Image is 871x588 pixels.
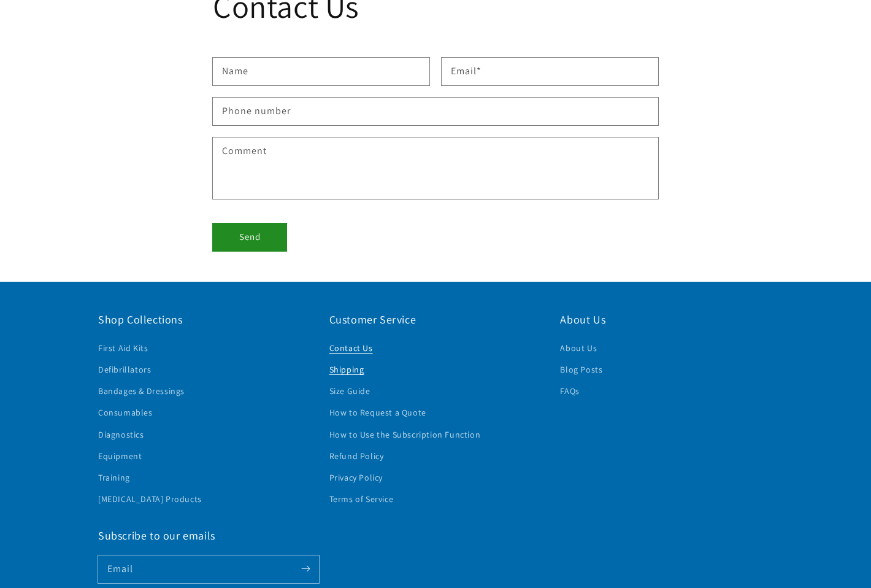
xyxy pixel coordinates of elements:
[560,381,579,402] a: FAQs
[98,341,148,359] a: First Aid Kits
[213,223,286,251] button: Send
[98,359,151,381] a: Defibrillators
[699,563,843,581] span: Your quote is successfully added
[560,341,597,359] a: About Us
[98,381,185,402] a: Bandages & Dressings
[329,467,383,489] a: Privacy Policy
[329,424,481,446] a: How to Use the Subscription Function
[98,424,144,446] a: Diagnostics
[98,402,153,424] a: Consumables
[329,489,394,510] a: Terms of Service
[98,312,311,327] h2: Shop Collections
[98,528,773,543] h2: Subscribe to our emails
[329,359,364,381] a: Shipping
[329,341,373,359] a: Contact Us
[560,312,773,327] h2: About Us
[329,312,542,327] h2: Customer Service
[329,446,384,467] a: Refund Policy
[98,446,142,467] a: Equipment
[292,555,319,582] button: Subscribe
[329,381,370,402] a: Size Guide
[98,467,130,489] a: Training
[98,489,202,510] a: [MEDICAL_DATA] Products
[560,359,602,381] a: Blog Posts
[329,402,426,424] a: How to Request a Quote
